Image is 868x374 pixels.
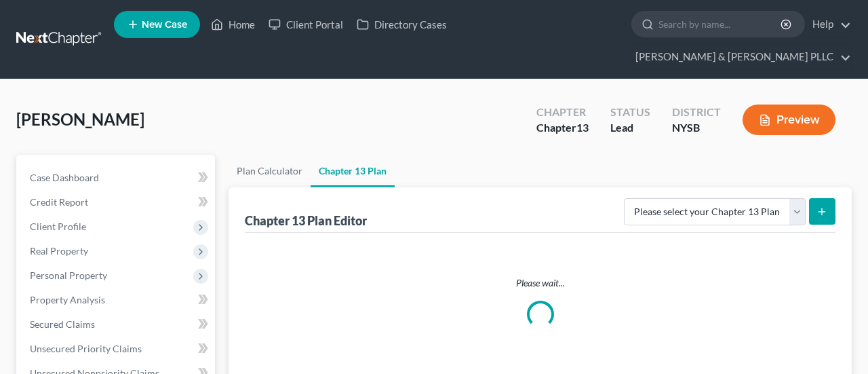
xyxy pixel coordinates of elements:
span: Unsecured Priority Claims [30,343,142,354]
input: Search by name... [658,12,783,37]
a: Property Analysis [19,288,215,312]
div: Lead [610,120,650,136]
a: Help [806,12,851,37]
div: Chapter 13 Plan Editor [245,212,367,229]
span: 13 [576,121,589,134]
span: [PERSON_NAME] [16,109,144,129]
a: Credit Report [19,190,215,214]
a: Unsecured Priority Claims [19,337,215,361]
div: District [672,105,721,120]
div: NYSB [672,120,721,136]
span: Case Dashboard [30,172,99,183]
a: Secured Claims [19,312,215,337]
span: Credit Report [30,196,88,208]
span: Personal Property [30,269,107,281]
span: Property Analysis [30,294,105,305]
span: Secured Claims [30,318,95,330]
a: [PERSON_NAME] & [PERSON_NAME] PLLC [629,45,851,69]
a: Client Portal [262,12,350,37]
div: Status [610,105,650,120]
a: Home [204,12,262,37]
a: Case Dashboard [19,166,215,190]
span: New Case [142,20,187,30]
span: Client Profile [30,221,86,232]
a: Directory Cases [350,12,454,37]
p: Please wait... [256,276,825,290]
a: Chapter 13 Plan [311,155,395,187]
span: Real Property [30,245,88,257]
a: Plan Calculator [229,155,311,187]
div: Chapter [536,105,589,120]
div: Chapter [536,120,589,136]
button: Preview [743,105,835,135]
